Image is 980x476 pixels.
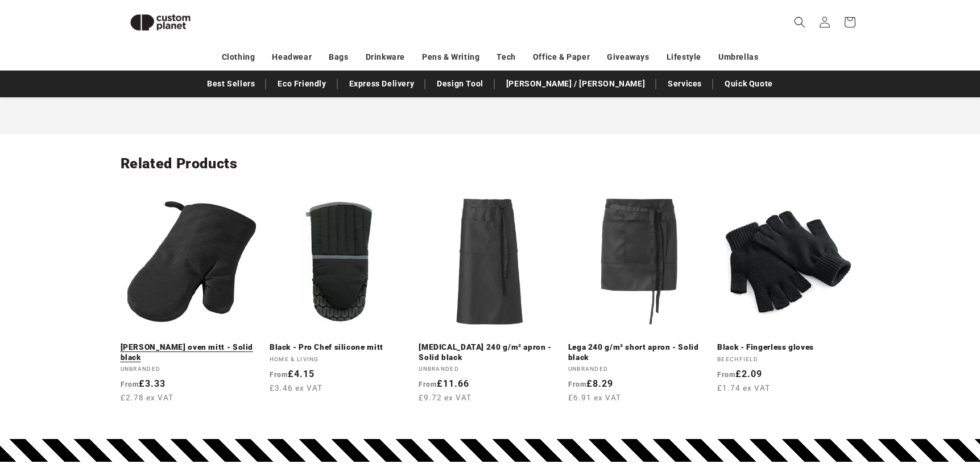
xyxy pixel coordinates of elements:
[719,74,779,94] a: Quick Quote
[607,47,649,67] a: Giveaways
[270,342,412,353] a: Black - Pro Chef silicone mitt
[272,74,332,94] a: Eco Friendly
[923,421,980,476] iframe: Chat Widget
[501,74,651,94] a: [PERSON_NAME] / [PERSON_NAME]
[366,47,405,67] a: Drinkware
[667,47,701,67] a: Lifestyle
[201,74,260,94] a: Best Sellers
[121,155,860,173] h2: Related Products
[121,5,200,40] img: Custom Planet
[329,47,348,67] a: Bags
[718,47,758,67] a: Umbrellas
[568,342,710,362] a: Lega 240 g/m² short apron - Solid black
[787,10,812,35] summary: Search
[344,74,420,94] a: Express Delivery
[662,74,708,94] a: Services
[431,74,489,94] a: Design Tool
[533,47,590,67] a: Office & Paper
[121,342,263,362] a: [PERSON_NAME] oven mitt - Solid black
[222,47,255,67] a: Clothing
[497,47,515,67] a: Tech
[419,342,561,362] a: [MEDICAL_DATA] 240 g/m² apron - Solid black
[272,47,312,67] a: Headwear
[717,342,859,353] a: Black - Fingerless gloves
[422,47,479,67] a: Pens & Writing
